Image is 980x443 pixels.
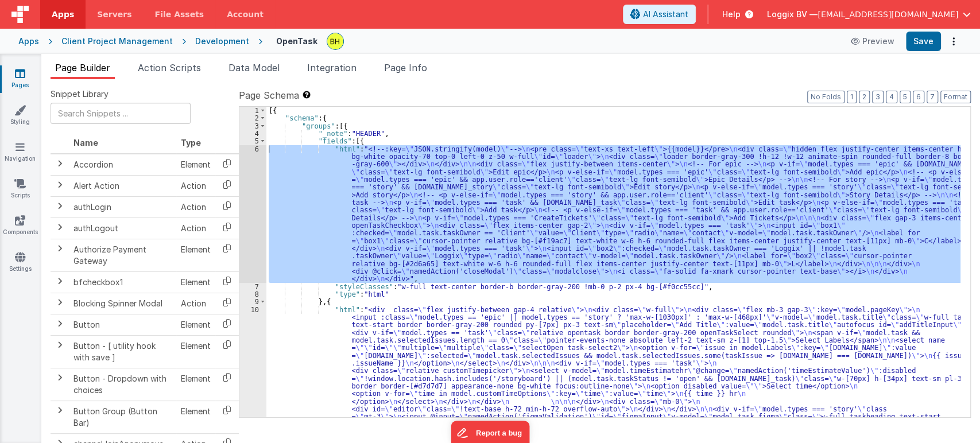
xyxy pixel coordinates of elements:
[239,107,266,114] div: 1
[138,62,201,73] span: Action Scripts
[51,88,109,100] span: Snippet Library
[176,217,215,239] td: Action
[176,239,215,271] td: Element
[844,32,901,50] button: Preview
[176,314,215,335] td: Element
[239,290,266,298] div: 8
[818,9,958,20] span: [EMAIL_ADDRESS][DOMAIN_NAME]
[946,33,962,49] button: Options
[872,91,884,103] button: 3
[327,33,343,49] img: 3ad3aa5857d352abba5aafafe73d6257
[913,91,924,103] button: 6
[195,36,249,47] div: Development
[176,368,215,401] td: Element
[73,138,98,147] span: Name
[69,175,176,196] td: Alert Action
[176,271,215,293] td: Element
[52,9,74,20] span: Apps
[69,293,176,314] td: Blocking Spinner Modal
[307,62,357,73] span: Integration
[847,91,857,103] button: 1
[69,271,176,293] td: bfcheckbox1
[239,130,266,137] div: 4
[239,283,266,290] div: 7
[176,293,215,314] td: Action
[51,103,191,124] input: Search Snippets ...
[176,175,215,196] td: Action
[69,196,176,217] td: authLogin
[155,9,204,20] span: File Assets
[55,62,110,73] span: Page Builder
[239,88,299,102] span: Page Schema
[239,114,266,122] div: 2
[384,62,427,73] span: Page Info
[859,91,870,103] button: 2
[61,36,173,47] div: Client Project Management
[97,9,131,20] span: Servers
[239,145,266,283] div: 6
[69,154,176,176] td: Accordion
[228,62,280,73] span: Data Model
[927,91,938,103] button: 7
[623,5,696,24] button: AI Assistant
[643,9,688,20] span: AI Assistant
[176,154,215,176] td: Element
[239,122,266,130] div: 3
[18,36,39,47] div: Apps
[69,368,176,401] td: Button - Dropdown with choices
[886,91,897,103] button: 4
[176,401,215,433] td: Element
[940,91,971,103] button: Format
[239,137,266,145] div: 5
[807,91,845,103] button: No Folds
[767,9,818,20] span: Loggix BV —
[176,335,215,368] td: Element
[276,37,317,45] h4: OpenTask
[239,298,266,305] div: 9
[69,239,176,271] td: Authorize Payment Gateway
[181,138,201,147] span: Type
[900,91,911,103] button: 5
[69,314,176,335] td: Button
[906,32,941,51] button: Save
[69,217,176,239] td: authLogout
[767,9,971,20] button: Loggix BV — [EMAIL_ADDRESS][DOMAIN_NAME]
[69,401,176,433] td: Button Group (Button Bar)
[722,9,741,20] span: Help
[69,335,176,368] td: Button - [ utility hook with save ]
[176,196,215,217] td: Action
